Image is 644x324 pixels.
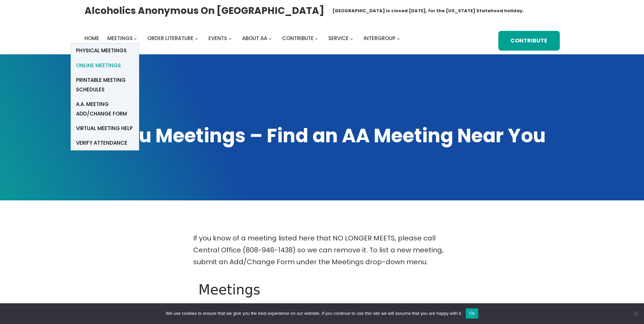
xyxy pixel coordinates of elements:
[71,136,139,150] a: verify attendance
[85,34,402,43] nav: Intergroup
[193,232,451,268] p: If you know of a meeting listed here that NO LONGER MEETS, please call Central Office (808-946-14...
[498,31,559,51] a: Contribute
[208,35,227,42] span: Events
[364,35,395,42] span: Intergroup
[107,34,133,43] a: Meetings
[71,97,139,121] a: A.A. Meeting Add/Change Form
[195,37,198,40] button: Order Literature submenu
[134,37,137,40] button: Meetings submenu
[228,37,232,40] button: Events submenu
[71,121,139,136] a: Virtual Meeting Help
[76,46,127,55] span: Physical Meetings
[199,282,446,298] h1: Meetings
[269,37,272,40] button: About AA submenu
[71,43,139,58] a: Physical Meetings
[166,310,462,317] span: We use cookies to ensure that we give you the best experience on our website. If you continue to ...
[242,35,267,42] span: About AA
[350,37,353,40] button: Service submenu
[85,123,560,149] h1: Oahu Meetings – Find an AA Meeting Near You
[332,7,524,14] h1: [GEOGRAPHIC_DATA] is closed [DATE], for the [US_STATE] Statehood holiday.
[76,75,134,94] span: Printable Meeting Schedules
[76,100,134,119] span: A.A. Meeting Add/Change Form
[328,34,349,43] a: Service
[242,34,267,43] a: About AA
[76,61,121,70] span: Online Meetings
[632,310,639,317] span: No
[466,308,478,319] button: Ok
[364,34,395,43] a: Intergroup
[76,138,127,148] span: verify attendance
[107,35,133,42] span: Meetings
[208,34,227,43] a: Events
[397,37,400,40] button: Intergroup submenu
[328,35,349,42] span: Service
[85,2,324,19] a: Alcoholics Anonymous on [GEOGRAPHIC_DATA]
[315,37,318,40] button: Contribute submenu
[76,124,133,133] span: Virtual Meeting Help
[282,34,314,43] a: Contribute
[282,35,314,42] span: Contribute
[71,58,139,73] a: Online Meetings
[71,73,139,97] a: Printable Meeting Schedules
[85,34,99,43] a: Home
[147,35,194,42] span: Order Literature
[85,35,99,42] span: Home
